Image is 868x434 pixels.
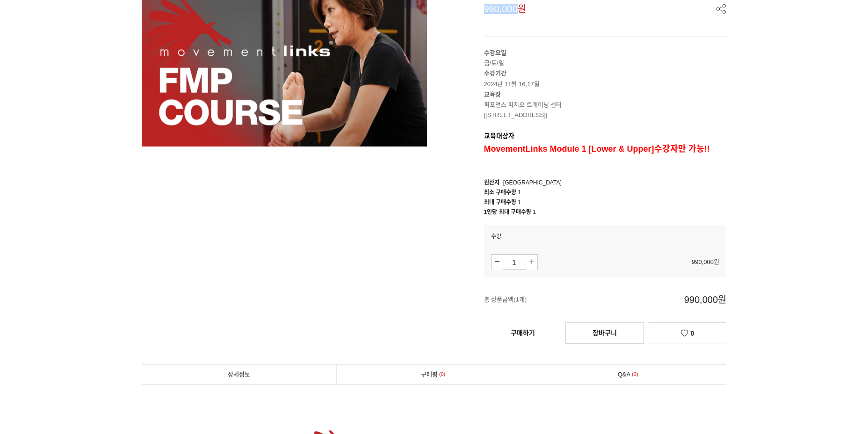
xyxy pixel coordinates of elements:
span: [GEOGRAPHIC_DATA] [503,179,562,186]
span: 1 [533,209,536,215]
p: 퍼포먼스 피지오 트레이닝 센터 [484,100,727,110]
strong: 수강요일 [484,49,506,56]
p: [[STREET_ADDRESS]] [484,110,727,120]
span: 최대 구매수량 [484,199,516,206]
span: 1 [518,199,521,206]
span: 1 [518,189,521,196]
input: number [503,255,526,270]
a: 0 [648,322,726,344]
a: 상세정보 [142,365,336,384]
strong: 교육장 [484,91,501,98]
span: 1인당 최대 구매수량 [484,209,531,215]
p: 금/토/일 [484,48,727,68]
span: 수량 [491,232,501,240]
span: 990,000원 [484,4,526,14]
span: 990,000원 [692,258,719,265]
p: 2024년 11월 16,17일 [484,68,727,89]
span: 0 [690,330,694,337]
strong: 수강기간 [484,70,506,77]
span: 교육대상자 [484,132,514,140]
span: 990,000원 [606,284,726,315]
span: 총 상품금액(1개) [484,284,606,315]
span: 0 [630,369,640,379]
a: 구매평0 [337,365,531,384]
a: Q&A0 [531,365,726,384]
span: MovementLinks Module 1 [Lower & Upper]수강자만 가능!! [484,144,710,154]
span: 0 [438,369,447,379]
a: 구매하기 [484,323,562,343]
span: 최소 구매수량 [484,189,516,196]
span: 원산지 [484,179,499,186]
a: 장바구니 [565,322,644,344]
